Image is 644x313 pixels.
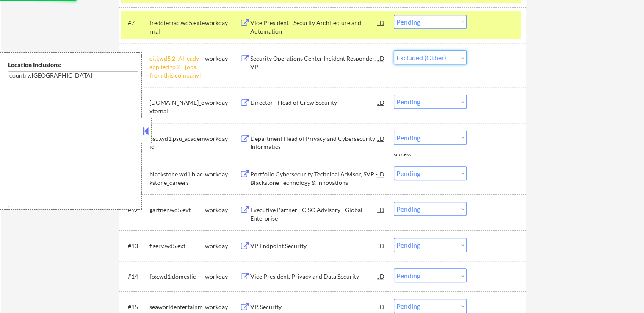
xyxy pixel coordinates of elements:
[250,98,378,107] div: Director - Head of Crew Security
[128,242,143,250] div: #13
[250,206,378,222] div: Executive Partner - CISO Advisory - Global Enterprise
[250,19,378,35] div: Vice President - Security Architecture and Automation
[205,134,240,143] div: workday
[149,170,205,187] div: blackstone.wd1.blackstone_careers
[250,242,378,250] div: VP Endpoint Security
[394,151,428,158] div: success
[377,50,386,66] div: JD
[250,303,378,311] div: VP, Security
[377,238,386,253] div: JD
[205,19,240,27] div: workday
[205,272,240,281] div: workday
[128,272,143,281] div: #14
[205,98,240,107] div: workday
[205,206,240,214] div: workday
[128,19,143,27] div: #7
[250,170,378,187] div: Portfolio Cybersecurity Technical Advisor, SVP - Blackstone Technology & Innovations
[149,98,205,115] div: [DOMAIN_NAME]_external
[377,268,386,284] div: JD
[377,166,386,182] div: JD
[205,242,240,250] div: workday
[205,170,240,179] div: workday
[250,134,378,151] div: Department Head of Privacy and Cybersecurity Informatics
[149,19,205,35] div: freddiemac.wd5.external
[8,61,138,69] div: Location Inclusions:
[250,54,378,71] div: Security Operations Center Incident Responder, VP
[205,303,240,311] div: workday
[205,54,240,63] div: workday
[377,202,386,217] div: JD
[149,206,205,214] div: gartner.wd5.ext
[250,272,378,281] div: Vice President, Privacy and Data Security
[149,134,205,151] div: psu.wd1.psu_academic
[149,242,205,250] div: fiserv.wd5.ext
[149,272,205,281] div: fox.wd1.domestic
[128,206,143,214] div: #12
[149,54,205,79] div: citi.wd5.2 [Already applied to 2+ jobs from this company]
[377,15,386,30] div: JD
[377,95,386,110] div: JD
[377,131,386,146] div: JD
[128,303,143,311] div: #15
